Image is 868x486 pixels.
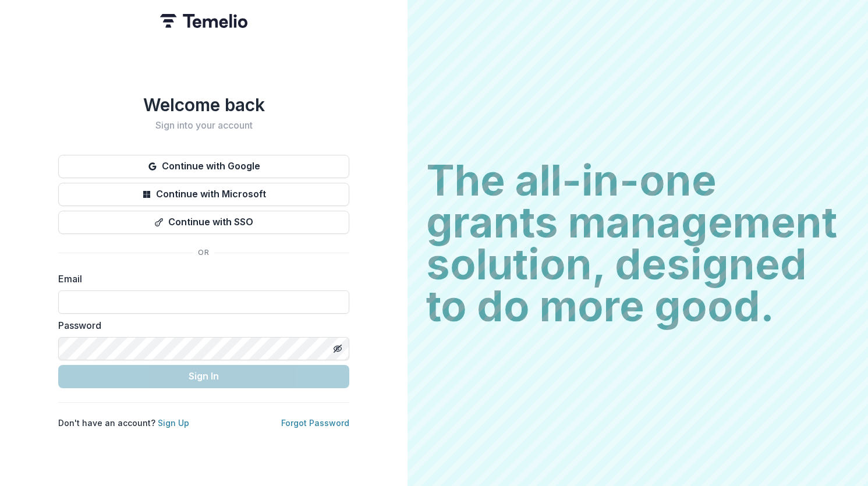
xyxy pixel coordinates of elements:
[58,318,342,332] label: Password
[58,120,349,131] h2: Sign into your account
[58,94,349,115] h1: Welcome back
[281,418,349,428] a: Forgot Password
[58,417,189,429] p: Don't have an account?
[58,272,342,286] label: Email
[160,14,247,28] img: Temelio
[328,339,347,358] button: Toggle password visibility
[58,365,349,388] button: Sign In
[58,183,349,206] button: Continue with Microsoft
[58,155,349,178] button: Continue with Google
[158,418,189,428] a: Sign Up
[58,211,349,234] button: Continue with SSO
